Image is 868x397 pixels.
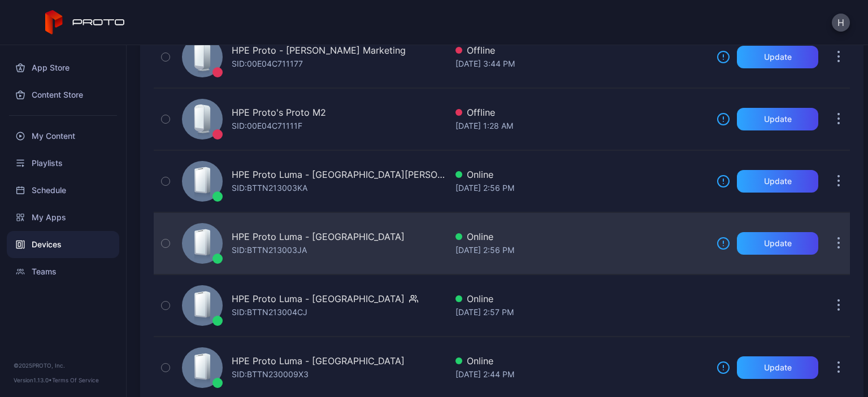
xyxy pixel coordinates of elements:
[232,106,326,119] div: HPE Proto's Proto M2
[7,177,119,204] a: Schedule
[52,377,99,383] a: Terms Of Service
[455,368,708,381] div: [DATE] 2:44 PM
[455,306,708,319] div: [DATE] 2:57 PM
[14,361,112,370] div: © 2025 PROTO, Inc.
[232,243,307,257] div: SID: BTTN213003JA
[7,54,119,81] a: App Store
[7,123,119,150] a: My Content
[764,115,792,124] div: Update
[455,119,708,133] div: [DATE] 1:28 AM
[455,168,708,181] div: Online
[737,170,818,193] button: Update
[455,43,708,57] div: Offline
[232,368,309,381] div: SID: BTTN230009X3
[737,356,818,379] button: Update
[232,354,405,368] div: HPE Proto Luma - [GEOGRAPHIC_DATA]
[737,232,818,255] button: Update
[7,204,119,231] a: My Apps
[232,57,303,71] div: SID: 00E04C711177
[832,14,850,32] button: H
[455,230,708,243] div: Online
[7,258,119,285] a: Teams
[7,231,119,258] a: Devices
[764,363,792,372] div: Update
[232,119,302,133] div: SID: 00E04C71111F
[232,306,307,319] div: SID: BTTN213004CJ
[764,239,792,248] div: Update
[455,181,708,195] div: [DATE] 2:56 PM
[232,230,405,243] div: HPE Proto Luma - [GEOGRAPHIC_DATA]
[232,292,405,306] div: HPE Proto Luma - [GEOGRAPHIC_DATA]
[14,377,52,383] span: Version 1.13.0 •
[455,354,708,368] div: Online
[7,81,119,108] a: Content Store
[455,106,708,119] div: Offline
[7,150,119,177] a: Playlists
[764,53,792,62] div: Update
[455,57,708,71] div: [DATE] 3:44 PM
[232,43,406,57] div: HPE Proto - [PERSON_NAME] Marketing
[232,168,446,181] div: HPE Proto Luma - [GEOGRAPHIC_DATA][PERSON_NAME]
[737,46,818,68] button: Update
[455,292,708,306] div: Online
[764,177,792,186] div: Update
[232,181,307,195] div: SID: BTTN213003KA
[455,243,708,257] div: [DATE] 2:56 PM
[737,108,818,130] button: Update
